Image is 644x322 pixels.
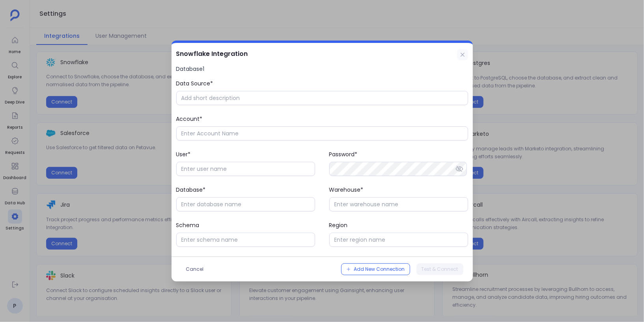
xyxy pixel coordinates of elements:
[329,233,468,247] input: Region
[176,91,468,105] input: Data Source*
[172,43,248,65] h2: Snowflake Integration
[176,162,315,176] input: User*
[176,233,315,247] input: Schema
[176,79,468,105] label: Data Source*
[176,115,468,141] label: Account*
[176,126,468,141] input: Account*
[329,197,468,211] input: Warehouse*
[176,185,315,211] label: Database*
[181,263,209,275] button: Cancel
[329,221,468,247] label: Region
[329,185,468,211] label: Warehouse*
[329,150,468,176] label: Password*
[176,65,205,73] label: Database 1
[329,162,467,176] input: Password*
[176,150,315,176] label: User*
[354,266,405,272] span: Add New Connection
[341,263,410,275] button: Add New Connection
[176,221,315,247] label: Schema
[176,197,315,211] input: Database*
